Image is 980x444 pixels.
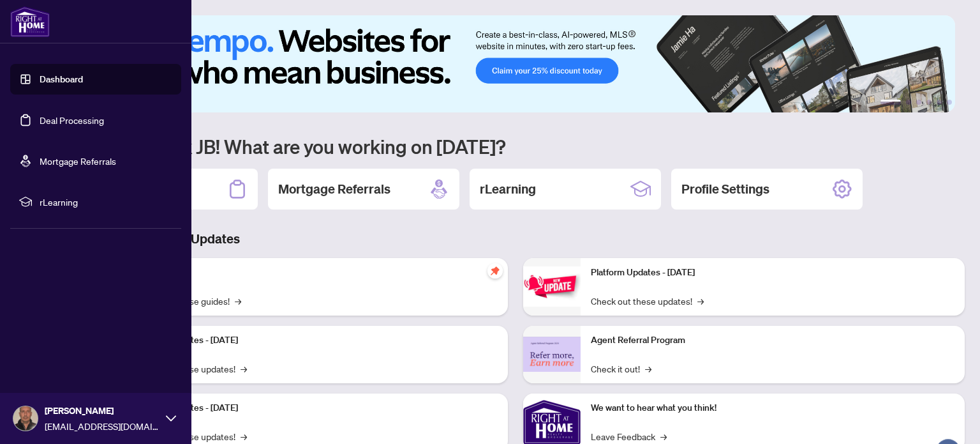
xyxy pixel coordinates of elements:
h1: Welcome back JB! What are you working on [DATE]? [66,134,965,158]
h2: Mortgage Referrals [278,180,390,198]
span: [EMAIL_ADDRESS][DOMAIN_NAME] [45,419,160,433]
p: Platform Updates - [DATE] [134,333,498,348]
span: pushpin [487,263,503,279]
h3: Brokerage & Industry Updates [66,230,965,248]
a: Leave Feedback→ [591,429,667,443]
button: 6 [947,100,952,105]
button: 2 [906,100,911,105]
p: Platform Updates - [DATE] [591,266,954,280]
img: logo [10,6,50,37]
h2: rLearning [480,180,536,198]
button: 3 [916,100,921,105]
p: Self-Help [134,266,498,280]
a: Mortgage Referrals [40,155,116,167]
button: 1 [880,100,901,105]
span: → [235,294,241,308]
span: → [697,294,704,308]
h2: Profile Settings [681,180,769,198]
img: Profile Icon [13,406,38,431]
img: Platform Updates - June 23, 2025 [523,266,581,307]
a: Check it out!→ [591,362,651,376]
span: [PERSON_NAME] [45,404,160,418]
a: Deal Processing [40,114,104,126]
button: 4 [926,100,932,105]
a: Check out these updates!→ [591,294,704,308]
span: → [241,362,247,376]
span: → [645,362,651,376]
span: rLearning [40,195,172,209]
p: Platform Updates - [DATE] [134,401,498,415]
button: Open asap [929,399,967,438]
span: → [241,429,247,443]
span: → [660,429,667,443]
img: Slide 0 [66,15,955,112]
img: Agent Referral Program [523,337,581,372]
p: Agent Referral Program [591,333,954,348]
p: We want to hear what you think! [591,401,954,415]
button: 5 [937,100,942,105]
a: Dashboard [40,73,83,85]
